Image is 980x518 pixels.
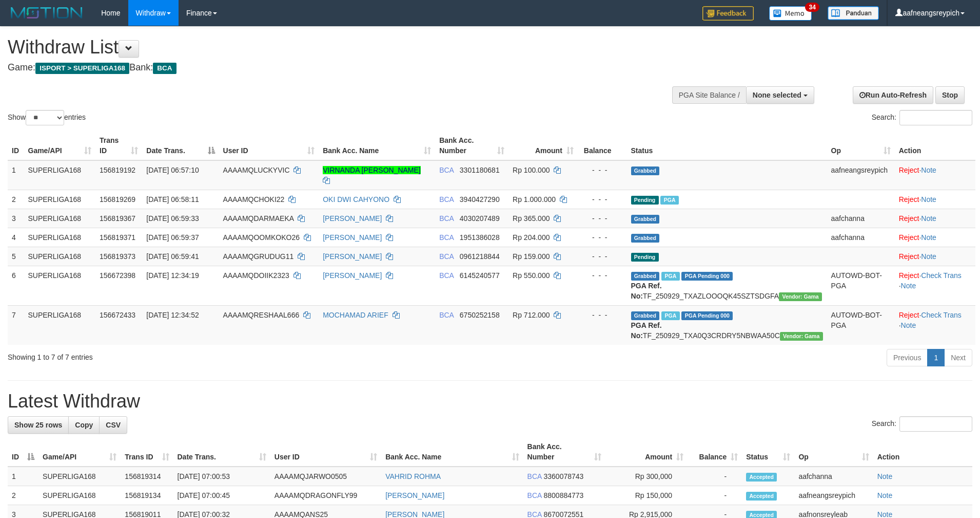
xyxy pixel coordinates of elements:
[219,131,319,160] th: User ID: activate to sort column ascending
[100,214,135,223] span: 156819367
[899,166,919,174] a: Reject
[24,160,96,190] td: SUPERLIGA168
[513,195,556,203] span: Rp 1.000.000
[8,416,69,434] a: Show 25 rows
[627,305,827,345] td: TF_250929_TXA0Q3CRDRY5NBWAA50C
[270,467,381,486] td: AAAAMQJARWO0505
[439,195,454,203] span: BCA
[827,131,895,160] th: Op: activate to sort column ascending
[146,166,199,174] span: [DATE] 06:57:10
[746,492,777,501] span: Accepted
[38,486,121,505] td: SUPERLIGA168
[24,266,96,305] td: SUPERLIGA168
[106,421,121,429] span: CSV
[794,486,873,505] td: aafneangsreypich
[627,266,827,305] td: TF_250929_TXAZLOOOQK45SZTSDGFA
[827,305,895,345] td: AUTOWD-BOT-PGA
[323,311,388,319] a: MOCHAMAD ARIEF
[8,37,643,58] h1: Withdraw List
[173,486,270,505] td: [DATE] 07:00:45
[872,110,972,125] label: Search:
[8,467,38,486] td: 1
[582,251,623,262] div: - - -
[173,467,270,486] td: [DATE] 07:00:53
[921,214,936,223] a: Note
[385,491,444,499] a: [PERSON_NAME]
[100,166,135,174] span: 156819192
[853,86,933,104] a: Run Auto-Refresh
[927,349,945,366] a: 1
[794,467,873,486] td: aafchanna
[872,416,972,432] label: Search:
[146,233,199,242] span: [DATE] 06:59:37
[323,233,382,242] a: [PERSON_NAME]
[146,252,199,261] span: [DATE] 06:59:41
[742,437,794,467] th: Status: activate to sort column ascending
[270,486,381,505] td: AAAAMQDRAGONFLY99
[223,233,300,242] span: AAAAMQOOMKOKO26
[8,391,972,412] h1: Latest Withdraw
[828,6,879,20] img: panduan.png
[746,473,777,482] span: Accepted
[901,321,916,329] a: Note
[99,416,127,434] a: CSV
[605,467,688,486] td: Rp 300,000
[24,247,96,266] td: SUPERLIGA168
[921,233,936,242] a: Note
[435,131,508,160] th: Bank Acc. Number: activate to sort column ascending
[8,131,24,160] th: ID
[877,491,893,499] a: Note
[439,166,454,174] span: BCA
[688,467,742,486] td: -
[8,486,38,505] td: 2
[100,271,135,280] span: 156672398
[661,311,679,320] span: Marked by aafsoycanthlai
[8,63,643,73] h4: Game: Bank:
[523,437,605,467] th: Bank Acc. Number: activate to sort column ascending
[513,166,550,174] span: Rp 100.000
[513,311,550,319] span: Rp 712.000
[385,472,441,480] a: VAHRID ROHMA
[827,266,895,305] td: AUTOWD-BOT-PGA
[631,166,660,175] span: Grabbed
[121,486,173,505] td: 156819134
[605,437,688,467] th: Amount: activate to sort column ascending
[508,131,578,160] th: Amount: activate to sort column ascending
[460,271,500,280] span: Copy 6145240577 to clipboard
[439,252,454,261] span: BCA
[513,271,550,280] span: Rp 550.000
[8,190,24,209] td: 2
[513,233,550,242] span: Rp 204.000
[323,166,421,174] a: VIRNANDA [PERSON_NAME]
[582,232,623,243] div: - - -
[146,214,199,223] span: [DATE] 06:59:33
[8,305,24,345] td: 7
[439,311,454,319] span: BCA
[631,311,660,320] span: Grabbed
[582,310,623,320] div: - - -
[887,349,928,366] a: Previous
[68,416,100,434] a: Copy
[323,214,382,223] a: [PERSON_NAME]
[460,252,500,261] span: Copy 0961218844 to clipboard
[899,416,972,432] input: Search:
[38,467,121,486] td: SUPERLIGA168
[173,437,270,467] th: Date Trans.: activate to sort column ascending
[121,437,173,467] th: Trans ID: activate to sort column ascending
[901,282,916,290] a: Note
[899,214,919,223] a: Reject
[688,437,742,467] th: Balance: activate to sort column ascending
[8,348,401,362] div: Showing 1 to 7 of 7 entries
[899,271,919,280] a: Reject
[146,311,199,319] span: [DATE] 12:34:52
[270,437,381,467] th: User ID: activate to sort column ascending
[8,228,24,247] td: 4
[460,166,500,174] span: Copy 3301180681 to clipboard
[631,215,660,224] span: Grabbed
[631,321,662,340] b: PGA Ref. No:
[323,195,389,203] a: OKI DWI CAHYONO
[672,86,746,104] div: PGA Site Balance /
[460,311,500,319] span: Copy 6750252158 to clipboard
[8,437,38,467] th: ID: activate to sort column descending
[8,247,24,266] td: 5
